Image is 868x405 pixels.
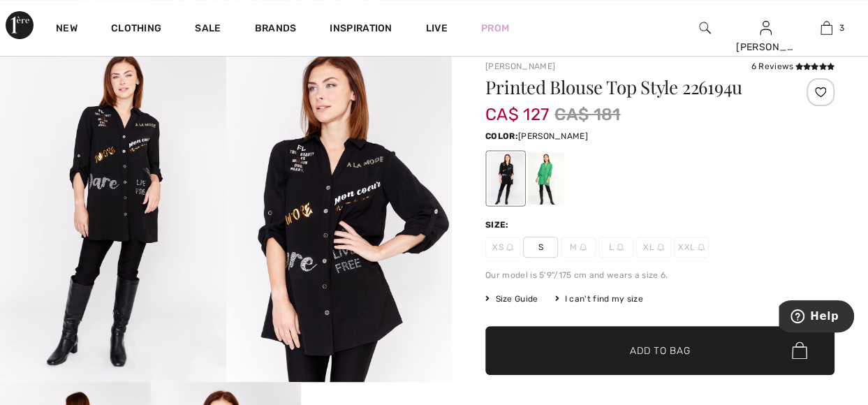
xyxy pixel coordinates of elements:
span: XL [636,237,671,258]
span: L [598,237,633,258]
div: Kelly green [528,152,564,205]
img: ring-m.svg [617,244,624,251]
a: Prom [481,21,509,36]
div: Our model is 5'9"/175 cm and wears a size 6. [485,269,834,281]
img: ring-m.svg [580,244,587,251]
span: CA$ 181 [554,102,620,127]
img: ring-m.svg [657,244,664,251]
img: Bag.svg [792,341,807,360]
a: Brands [255,22,297,37]
span: Add to Bag [630,343,690,358]
a: Clothing [111,22,161,37]
img: 1ère Avenue [6,11,34,39]
span: Color: [485,131,518,141]
img: My Bag [821,20,832,36]
span: S [523,237,558,258]
span: [PERSON_NAME] [518,131,588,141]
a: New [56,22,78,37]
span: XXL [674,237,709,258]
span: Inspiration [330,22,392,37]
img: Printed Blouse Top Style 226194U . 2 [226,43,453,382]
div: 6 Reviews [751,60,834,73]
div: I can't find my size [554,293,642,305]
a: Sale [195,22,221,37]
a: [PERSON_NAME] [485,61,555,71]
div: [PERSON_NAME] [736,40,795,54]
img: search the website [699,20,711,36]
span: M [561,237,596,258]
button: Add to Bag [485,326,834,375]
a: Sign In [760,21,772,34]
a: Live [426,21,448,36]
div: Black [487,152,524,205]
span: XS [485,237,520,258]
img: ring-m.svg [506,244,513,251]
span: 3 [839,22,844,34]
iframe: Opens a widget where you can find more information [779,300,854,335]
a: 3 [797,20,856,36]
div: Size: [485,219,512,231]
img: My Info [760,20,772,36]
span: CA$ 127 [485,91,549,124]
h1: Printed Blouse Top Style 226194u [485,78,777,96]
img: ring-m.svg [698,244,705,251]
span: Size Guide [485,293,538,305]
